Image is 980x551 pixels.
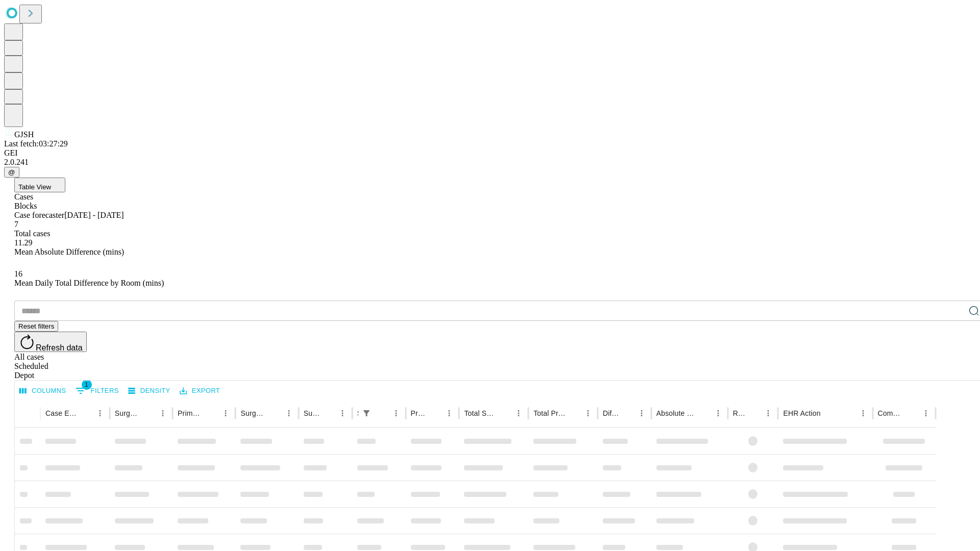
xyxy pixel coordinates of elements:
span: 7 [14,220,18,229]
button: Sort [321,406,335,420]
button: Menu [919,406,933,420]
span: Total cases [14,229,50,238]
span: Mean Absolute Difference (mins) [14,247,124,256]
div: Predicted In Room Duration [411,409,427,417]
button: Sort [620,406,634,420]
span: 1 [82,380,92,390]
button: Sort [567,406,581,420]
button: Refresh data [14,332,87,352]
button: Menu [389,406,403,420]
button: Sort [822,406,836,420]
span: Last fetch: 03:27:29 [4,139,68,148]
div: Surgery Name [240,409,266,417]
div: Surgeon Name [115,409,140,417]
button: Show filters [359,406,374,420]
button: Sort [375,406,389,420]
button: Reset filters [14,321,58,332]
button: Sort [497,406,511,420]
button: Sort [204,406,218,420]
div: Case Epic Id [45,409,78,417]
button: Export [177,383,223,399]
button: Sort [79,406,93,420]
button: Menu [634,406,649,420]
button: Sort [141,406,156,420]
span: @ [8,168,15,176]
button: Menu [335,406,350,420]
button: Table View [14,178,65,192]
span: Refresh data [36,343,83,352]
button: Sort [697,406,711,420]
span: 16 [14,269,22,278]
button: Menu [218,406,233,420]
div: GEI [4,148,976,158]
button: Menu [761,406,775,420]
div: Difference [603,409,619,417]
div: 2.0.241 [4,158,976,167]
button: Sort [904,406,919,420]
button: Show filters [73,383,121,399]
span: GJSH [14,130,34,139]
div: Surgery Date [304,409,320,417]
div: 1 active filter [359,406,374,420]
button: Menu [442,406,456,420]
span: Mean Daily Total Difference by Room (mins) [14,279,164,287]
div: Scheduled In Room Duration [357,409,358,417]
div: Resolved in EHR [733,409,746,417]
button: Menu [581,406,595,420]
span: Table View [18,183,51,191]
div: Primary Service [178,409,203,417]
button: Menu [156,406,170,420]
button: Sort [428,406,442,420]
button: @ [4,167,19,178]
div: Comments [878,409,903,417]
button: Sort [747,406,761,420]
span: 11.29 [14,238,32,247]
button: Menu [93,406,107,420]
button: Menu [856,406,870,420]
button: Menu [511,406,526,420]
span: Reset filters [18,322,54,330]
div: Total Predicted Duration [533,409,566,417]
span: [DATE] - [DATE] [64,211,124,219]
button: Menu [282,406,296,420]
button: Select columns [17,383,69,399]
div: Total Scheduled Duration [464,409,496,417]
span: Case forecaster [14,211,64,219]
button: Density [126,383,173,399]
button: Menu [711,406,725,420]
div: EHR Action [783,409,820,417]
div: Absolute Difference [656,409,696,417]
button: Sort [267,406,282,420]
